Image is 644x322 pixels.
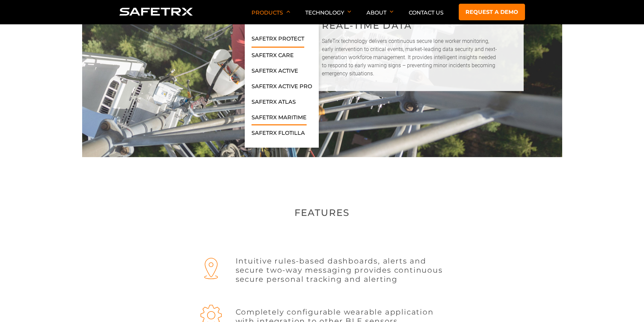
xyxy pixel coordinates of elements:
[459,4,525,20] a: Request a demo
[236,256,446,284] p: Intuitive rules-based dashboards, alerts and secure two-way messaging provides continuous secure ...
[8,143,152,148] p: I agree to allow 8 West Consulting to store and process my personal data.
[390,10,393,13] img: Arrow down
[2,144,6,148] input: I agree to allow 8 West Consulting to store and process my personal data.*
[348,10,351,13] img: Arrow down
[252,34,304,48] a: SafeTrx Protect
[198,256,224,281] img: Pin location icon
[252,82,312,94] a: SafeTrx Active Pro
[610,290,644,322] iframe: Chat Widget
[322,37,500,78] p: SafeTrx technology delivers continuous secure lone worker monitoring, early intervention to criti...
[252,67,298,79] a: SafeTrx Active
[252,113,307,125] a: SafeTrx Maritime
[164,206,480,219] h2: Features
[2,80,6,85] input: Discover More
[305,9,351,24] p: Technology
[119,8,193,16] img: Logo SafeTrx
[286,10,290,13] img: Arrow down
[610,290,644,322] div: Chatwidget
[252,9,290,24] p: Products
[252,98,296,110] a: SafeTrx Atlas
[8,72,41,77] span: Request a Demo
[366,9,393,24] p: About
[2,71,6,76] input: Request a Demo
[252,129,305,141] a: SafeTrx Flotilla
[8,81,36,86] span: Discover More
[409,9,444,16] a: Contact Us
[252,51,294,63] a: SafeTrx Care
